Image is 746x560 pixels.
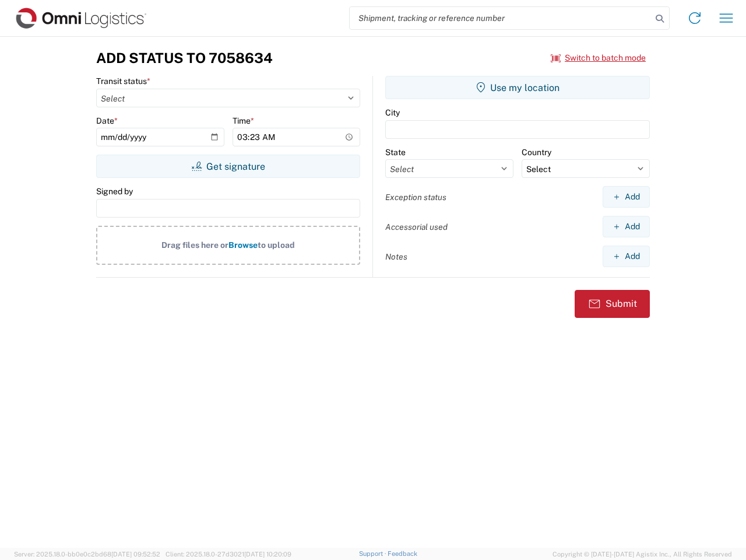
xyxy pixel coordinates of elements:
[244,551,291,558] span: [DATE] 10:20:09
[603,216,650,237] button: Add
[551,48,646,68] button: Switch to batch mode
[96,155,360,178] button: Get signature
[385,76,650,99] button: Use my location
[359,550,388,557] a: Support
[522,147,551,157] label: Country
[96,186,133,197] label: Signed by
[385,147,406,157] label: State
[233,116,254,126] label: Time
[14,551,160,558] span: Server: 2025.18.0-bb0e0c2bd68
[166,551,291,558] span: Client: 2025.18.0-27d3021
[228,240,258,250] span: Browse
[603,186,650,208] button: Add
[385,222,448,232] label: Accessorial used
[385,251,407,262] label: Notes
[96,76,150,86] label: Transit status
[603,246,650,267] button: Add
[385,192,446,202] label: Exception status
[388,550,417,557] a: Feedback
[350,7,652,29] input: Shipment, tracking or reference number
[385,107,400,118] label: City
[575,290,650,318] button: Submit
[161,240,228,250] span: Drag files here or
[111,551,160,558] span: [DATE] 09:52:52
[96,50,273,66] h3: Add Status to 7058634
[553,549,732,559] span: Copyright © [DATE]-[DATE] Agistix Inc., All Rights Reserved
[96,116,118,126] label: Date
[258,240,295,250] span: to upload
